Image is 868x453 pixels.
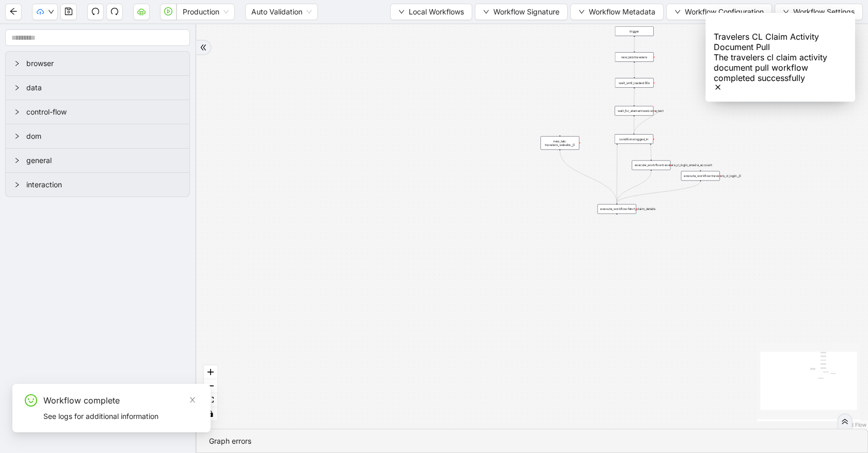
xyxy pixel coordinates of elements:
[493,6,559,18] span: Workflow Signature
[164,7,172,15] span: play-circle
[25,394,37,407] span: smile
[32,4,58,20] button: cloud-uploaddown
[540,136,579,150] div: new_tab: travelers_website__0
[615,78,653,88] div: wait_until_loaded:30s
[615,106,653,116] div: wait_for_element:welcome_text
[615,134,653,144] div: conditions:logged_in
[65,7,73,15] span: save
[390,4,472,20] button: downLocal Workflows
[26,106,181,118] span: control-flow
[681,171,720,181] div: execute_workflow:travelers_cl_login__0
[14,182,20,188] span: right
[43,394,198,407] div: Workflow complete
[6,124,189,148] div: dom
[5,4,22,20] button: arrow-left
[615,26,653,36] div: trigger
[37,8,44,15] span: cloud-upload
[48,9,54,15] span: down
[9,7,18,15] span: arrow-left
[666,4,772,20] button: downWorkflow Configuration
[204,365,217,379] button: zoom in
[840,422,866,428] a: React Flow attribution
[615,52,653,62] div: new_tab:travelers
[60,4,77,20] button: save
[685,6,764,18] span: Workflow Configuration
[674,9,681,15] span: down
[204,407,217,421] button: toggle interactivity
[398,9,405,15] span: down
[598,204,636,214] div: execute_workflow:fetch_claim_detailsplus-circle
[570,4,664,20] button: downWorkflow Metadata
[475,4,568,20] button: downWorkflow Signature
[6,76,189,100] div: data
[14,157,20,164] span: right
[6,149,189,172] div: general
[189,396,196,403] span: close
[43,411,198,422] div: See logs for additional information
[598,204,636,214] div: execute_workflow:fetch_claim_details
[26,155,181,166] span: general
[614,218,620,224] span: plus-circle
[26,58,181,69] span: browser
[110,7,119,15] span: redo
[91,7,100,15] span: undo
[483,9,489,15] span: down
[204,393,217,407] button: fit view
[209,435,855,447] div: Graph errors
[200,44,207,51] span: double-right
[204,379,217,393] button: zoom out
[560,150,617,203] g: Edge from new_tab: travelers_website__0 to execute_workflow:fetch_claim_details
[14,85,20,91] span: right
[617,171,651,203] g: Edge from execute_workflow:travelers_cl_login_smaira_account to execute_workflow:fetch_claim_details
[6,100,189,124] div: control-flow
[106,4,123,20] button: redo
[634,111,658,134] g: Edge from wait_for_element:welcome_text to conditions:logged_in
[14,133,20,139] span: right
[160,4,176,20] button: play-circle
[87,4,104,20] button: undo
[632,160,670,170] div: execute_workflow:travelers_cl_login_smaira_account
[617,182,700,203] g: Edge from execute_workflow:travelers_cl_login__0 to execute_workflow:fetch_claim_details
[714,52,847,83] div: The travelers cl claim activity document pull workflow completed successfully
[6,52,189,75] div: browser
[589,6,655,18] span: Workflow Metadata
[714,31,847,52] div: Travelers CL Claim Activity Document Pull
[26,82,181,93] span: data
[409,6,464,18] span: Local Workflows
[26,179,181,190] span: interaction
[251,4,312,20] span: Auto Validation
[578,9,585,15] span: down
[14,109,20,115] span: right
[183,4,229,20] span: Production
[26,131,181,142] span: dom
[6,173,189,197] div: interaction
[14,60,20,67] span: right
[133,4,150,20] button: cloud-server
[137,7,146,15] span: cloud-server
[841,418,848,425] span: double-right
